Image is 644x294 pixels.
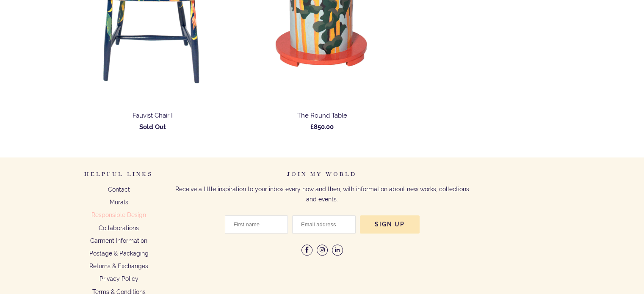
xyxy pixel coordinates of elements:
[310,123,334,131] span: £850.00
[72,170,166,184] h6: Helpful Links
[225,215,288,234] input: First name
[133,112,173,119] span: Fauvist Chair I
[90,237,147,244] a: Garment Information
[139,123,166,131] span: Sold Out
[89,250,149,257] a: Postage & Packaging
[297,112,347,119] span: The Round Table
[110,199,128,206] a: Murals
[292,215,356,234] input: Email address
[174,184,470,205] p: Receive a little inspiration to your inbox every now and then, with information about new works, ...
[91,212,146,218] a: Responsible Design
[89,263,148,269] a: Returns & Exchanges
[100,275,138,282] a: Privacy Policy
[360,215,420,234] input: Sign Up
[108,186,130,193] a: Contact
[99,225,139,231] a: Collaborations
[174,170,470,184] h6: Join my world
